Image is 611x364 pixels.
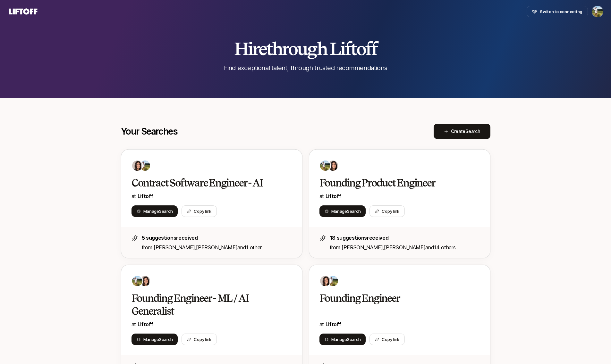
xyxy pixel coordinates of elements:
[132,320,292,328] p: at
[319,205,366,217] button: ManageSearch
[540,8,582,15] span: Switch to connecting
[319,177,466,189] h2: Founding Product Engineer
[592,6,603,17] button: Tyler Kieft
[319,334,366,345] button: ManageSearch
[383,244,426,251] span: ,
[319,192,480,200] p: at
[320,161,330,171] img: 23676b67_9673_43bb_8dff_2aeac9933bfb.jpg
[196,244,237,251] span: [PERSON_NAME]
[234,39,377,58] h2: Hire
[224,63,387,72] p: Find exceptional talent, through trusted recommendations
[331,208,361,214] span: Manage
[132,177,278,189] h2: Contract Software Engineer - AI
[326,321,341,327] span: Liftoff
[328,276,338,286] img: 23676b67_9673_43bb_8dff_2aeac9933bfb.jpg
[369,205,405,217] button: Copy link
[140,161,150,171] img: 23676b67_9673_43bb_8dff_2aeac9933bfb.jpg
[132,276,142,286] img: 23676b67_9673_43bb_8dff_2aeac9933bfb.jpg
[182,334,217,345] button: Copy link
[326,193,341,199] a: Liftoff
[132,205,178,217] button: ManageSearch
[330,243,480,252] p: from
[425,244,455,251] span: and
[319,320,480,328] p: at
[451,128,480,135] span: Create
[132,334,178,345] button: ManageSearch
[182,205,217,217] button: Copy link
[142,243,292,252] p: from
[143,208,173,214] span: Manage
[319,292,466,305] h2: Founding Engineer
[159,337,173,342] span: Search
[154,244,195,251] span: [PERSON_NAME]
[465,128,480,134] span: Search
[319,235,326,241] img: star-icon
[142,234,292,242] p: 5 suggestions received
[246,244,262,251] span: 1 other
[434,124,490,139] button: CreateSearch
[237,244,262,251] span: and
[138,321,153,327] a: Liftoff
[121,126,178,136] p: Your Searches
[592,6,603,17] img: Tyler Kieft
[143,336,173,343] span: Manage
[195,244,238,251] span: ,
[266,38,377,60] span: through Liftoff
[527,6,588,17] button: Switch to connecting
[132,235,138,241] img: star-icon
[369,334,405,345] button: Copy link
[132,161,142,171] img: 71d7b91d_d7cb_43b4_a7ea_a9b2f2cc6e03.jpg
[384,244,425,251] span: [PERSON_NAME]
[320,276,330,286] img: 71d7b91d_d7cb_43b4_a7ea_a9b2f2cc6e03.jpg
[140,276,150,286] img: 71d7b91d_d7cb_43b4_a7ea_a9b2f2cc6e03.jpg
[347,337,361,342] span: Search
[138,193,153,199] a: Liftoff
[159,209,173,214] span: Search
[347,209,361,214] span: Search
[328,161,338,171] img: 71d7b91d_d7cb_43b4_a7ea_a9b2f2cc6e03.jpg
[434,244,455,251] span: 14 others
[342,244,383,251] span: [PERSON_NAME]
[330,234,480,242] p: 18 suggestions received
[331,336,361,343] span: Manage
[132,292,278,318] h2: Founding Engineer - ML / AI Generalist
[132,192,292,200] p: at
